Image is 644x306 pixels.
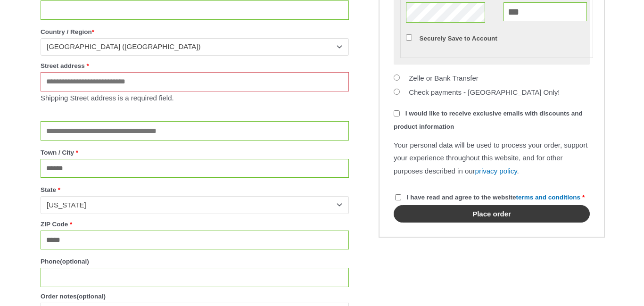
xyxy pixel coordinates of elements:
[41,255,349,268] label: Phone
[47,42,334,51] span: United States (US)
[77,293,106,300] span: (optional)
[582,194,585,201] abbr: required
[409,74,479,82] label: Zelle or Bank Transfer
[41,290,349,303] label: Order notes
[41,59,349,72] label: Street address
[41,25,349,38] label: Country / Region
[394,110,400,116] input: I would like to receive exclusive emails with discounts and product information
[41,218,349,231] label: ZIP Code
[41,38,349,56] span: Country / Region
[41,146,349,159] label: Town / City
[41,183,349,196] label: State
[409,88,560,96] label: Check payments - [GEOGRAPHIC_DATA] Only!
[47,200,334,210] span: Michigan
[419,35,497,42] label: Securely Save to Account
[394,139,590,178] p: Your personal data will be used to process your order, support your experience throughout this we...
[394,205,590,223] button: Place order
[60,258,89,265] span: (optional)
[516,194,581,201] a: terms and conditions
[394,110,583,130] span: I would like to receive exclusive emails with discounts and product information
[41,91,349,105] p: Shipping Street address is a required field.
[475,167,517,175] a: privacy policy
[395,194,401,200] input: I have read and agree to the websiteterms and conditions *
[407,194,580,201] span: I have read and agree to the website
[41,196,349,214] span: State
